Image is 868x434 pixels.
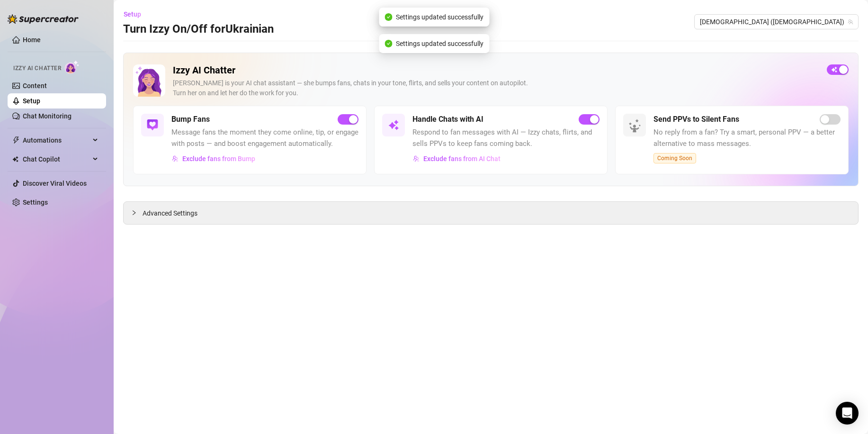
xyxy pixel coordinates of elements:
h5: Bump Fans [171,114,210,125]
img: svg%3e [413,155,420,162]
a: Content [23,82,47,90]
span: Message fans the moment they come online, tip, or engage with posts — and boost engagement automa... [171,127,358,149]
span: Chat Copilot [23,152,90,167]
img: svg%3e [388,119,399,131]
img: Chat Copilot [12,156,18,163]
span: thunderbolt [12,136,20,144]
span: Respond to fan messages with AI — Izzy chats, flirts, and sells PPVs to keep fans coming back. [412,127,600,149]
a: Chat Monitoring [23,112,72,120]
h3: Turn Izzy On/Off for Ukrainian [123,22,274,37]
h5: Handle Chats with AI [412,114,483,125]
div: collapsed [131,208,143,218]
span: Exclude fans from Bump [182,155,255,163]
span: Izzy AI Chatter [13,64,61,73]
img: logo-BBDzfeDw.svg [8,14,79,24]
button: Exclude fans from Bump [171,151,256,166]
img: svg%3e [147,119,158,131]
img: svg%3e [172,155,179,162]
span: collapsed [131,210,137,216]
a: Setup [23,97,40,105]
div: Open Intercom Messenger [836,402,859,425]
span: Automations [23,133,90,148]
a: Home [23,36,41,44]
span: Setup [124,10,141,18]
span: check-circle [385,40,392,47]
a: Settings [23,199,48,206]
img: AI Chatter [65,60,80,74]
div: [PERSON_NAME] is your AI chat assistant — she bumps fans, chats in your tone, flirts, and sells y... [173,78,819,98]
button: Setup [123,7,149,22]
h2: Izzy AI Chatter [173,64,819,76]
span: Exclude fans from AI Chat [423,155,501,163]
h5: Send PPVs to Silent Fans [653,114,739,125]
span: No reply from a fan? Try a smart, personal PPV — a better alternative to mass messages. [653,127,841,149]
button: Exclude fans from AI Chat [412,151,501,166]
span: Settings updated successfully [396,38,483,49]
img: silent-fans-ppv-o-N6Mmdf.svg [628,119,644,134]
span: team [848,19,853,25]
span: check-circle [385,13,392,21]
a: Discover Viral Videos [23,180,87,187]
span: Ukrainian (ukrainianmodel) [700,15,853,29]
span: Settings updated successfully [396,12,483,22]
span: Advanced Settings [143,208,197,218]
img: Izzy AI Chatter [133,64,165,97]
span: Coming Soon [653,153,696,163]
